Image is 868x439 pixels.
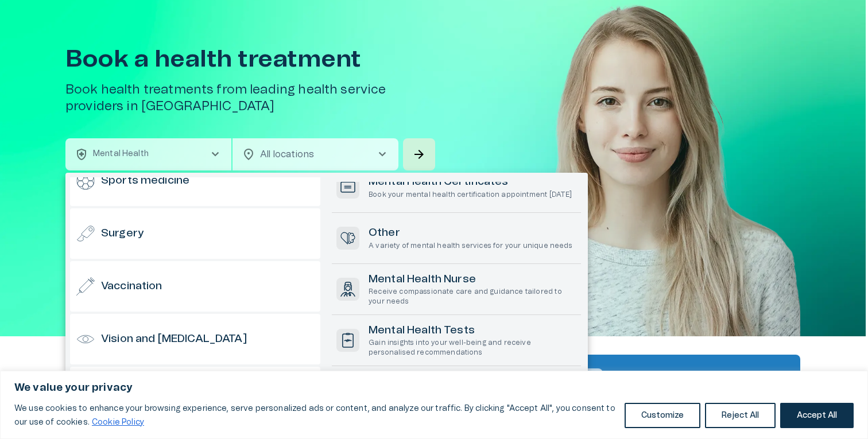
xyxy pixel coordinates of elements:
h6: Mental Health Nurse [369,272,576,288]
a: Cookie Policy [91,418,145,427]
p: Book your mental health certification appointment [DATE] [369,190,572,200]
button: Customize [625,403,700,428]
h6: Vaccination [101,279,162,294]
button: Reject All [705,403,776,428]
h6: Other [369,226,572,241]
h6: Mental Health Certificates [369,174,572,190]
button: Accept All [780,403,854,428]
p: Receive compassionate care and guidance tailored to your needs [369,287,576,306]
h6: Sports medicine [101,173,189,189]
p: Gain insights into your well-being and receive personalised recommendations [369,338,576,358]
p: We use cookies to enhance your browsing experience, serve personalized ads or content, and analyz... [14,402,616,429]
p: A variety of mental health services for your unique needs [369,241,572,251]
h6: Surgery [101,226,144,242]
h6: Vision and [MEDICAL_DATA] [101,332,247,347]
h6: Mental Health Tests [369,323,576,339]
span: Help [59,9,76,18]
p: We value your privacy [14,381,854,395]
